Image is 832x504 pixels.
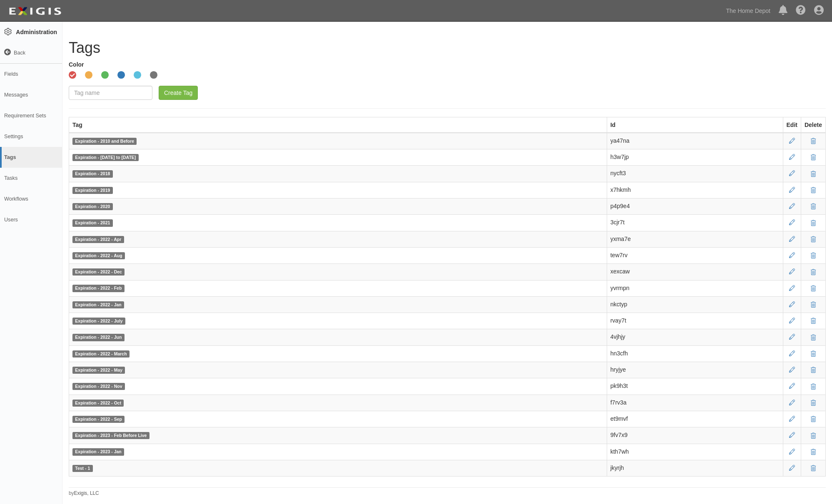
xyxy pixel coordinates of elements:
[607,231,783,247] td: yxma7e
[810,218,816,228] button: Delete tag
[607,460,783,476] td: jkyrjh
[69,86,152,100] input: Tag name
[72,203,113,210] span: Expiration - 2020
[789,301,795,308] a: Edit tag
[69,60,84,69] label: Color
[72,138,137,145] span: Expiration - 2010 and Before
[789,154,795,160] a: Edit tag
[74,490,99,496] a: Exigis, LLC
[607,345,783,362] td: hn3cfh
[789,252,795,258] a: Edit tag
[607,444,783,460] td: kth7wh
[789,170,795,176] a: Edit tag
[607,264,783,280] td: xexcaw
[789,268,795,275] a: Edit tag
[789,399,795,406] a: Edit tag
[72,448,124,455] span: Expiration - 2023 - Jan
[69,117,607,133] th: Tag
[72,301,124,308] span: Expiration - 2022 - Jan
[72,219,113,226] span: Expiration - 2021
[810,268,816,277] button: Delete tag
[810,349,816,358] button: Delete tag
[607,133,783,149] td: ya47na
[72,236,124,243] span: Expiration - 2022 - Apr
[607,427,783,444] td: 9fv7x9
[72,400,124,407] span: Expiration - 2022 - Oct
[810,137,816,146] button: Delete tag
[810,398,816,407] button: Delete tag
[789,285,795,291] a: Edit tag
[607,149,783,166] td: h3w7jp
[607,395,783,411] td: f7rv3a
[72,187,113,194] span: Expiration - 2019
[810,382,816,391] button: Delete tag
[6,4,64,19] img: logo-5460c22ac91f19d4615b14bd174203de0afe785f0fc80cf4dbbc73dc1793850b.png
[69,490,99,497] small: by
[72,318,125,325] span: Expiration - 2022 - July
[789,366,795,373] a: Edit tag
[607,166,783,182] td: nycft3
[16,29,57,35] strong: Administration
[789,415,795,422] a: Edit tag
[607,215,783,231] td: 3cjr7t
[72,170,113,177] span: Expiration - 2018
[72,416,125,423] span: Expiration - 2022 - Sep
[607,313,783,329] td: rvay7t
[789,137,795,144] a: Edit tag
[810,186,816,195] button: Delete tag
[789,186,795,193] a: Edit tag
[810,300,816,309] button: Delete tag
[607,411,783,427] td: et9mvf
[783,117,801,133] th: Edit
[72,383,125,390] span: Expiration - 2022 - Nov
[72,285,125,292] span: Expiration - 2022 - Feb
[607,362,783,378] td: hryjye
[72,367,125,374] span: Expiration - 2022 - May
[607,117,783,133] th: Id
[789,236,795,242] a: Edit tag
[607,247,783,263] td: tew7rv
[607,280,783,296] td: yvrmpn
[796,6,806,16] i: Help Center - Complianz
[789,317,795,324] a: Edit tag
[789,464,795,471] a: Edit tag
[810,415,816,424] button: Delete tag
[159,86,198,100] input: Create Tag
[810,235,816,244] button: Delete tag
[607,329,783,345] td: 4vjhjy
[810,153,816,162] button: Delete tag
[810,251,816,260] button: Delete tag
[789,203,795,209] a: Edit tag
[607,296,783,313] td: nkctyp
[607,199,783,215] td: p4p9e4
[722,2,775,19] a: The Home Depot
[810,464,816,473] button: Delete tag
[801,117,825,133] th: Delete
[810,447,816,457] button: Delete tag
[789,382,795,389] a: Edit tag
[72,252,125,259] span: Expiration - 2022 - Aug
[810,333,816,342] button: Delete tag
[72,350,130,358] span: Expiration - 2022 - March
[810,365,816,375] button: Delete tag
[789,448,795,455] a: Edit tag
[810,431,816,440] button: Delete tag
[607,182,783,198] td: x7hkmh
[810,202,816,211] button: Delete tag
[72,432,149,439] span: Expiration - 2023 - Feb Before Live
[810,169,816,179] button: Delete tag
[789,350,795,357] a: Edit tag
[810,284,816,293] button: Delete tag
[810,316,816,325] button: Delete tag
[72,154,139,161] span: Expiration - [DATE] to [DATE]
[72,465,93,472] span: Test - 1
[607,378,783,395] td: pk9h3t
[72,268,125,276] span: Expiration - 2022 - Dec
[72,334,125,341] span: Expiration - 2022 - Jun
[789,219,795,226] a: Edit tag
[69,40,826,56] h1: Tags
[789,432,795,438] a: Edit tag
[789,333,795,340] a: Edit tag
